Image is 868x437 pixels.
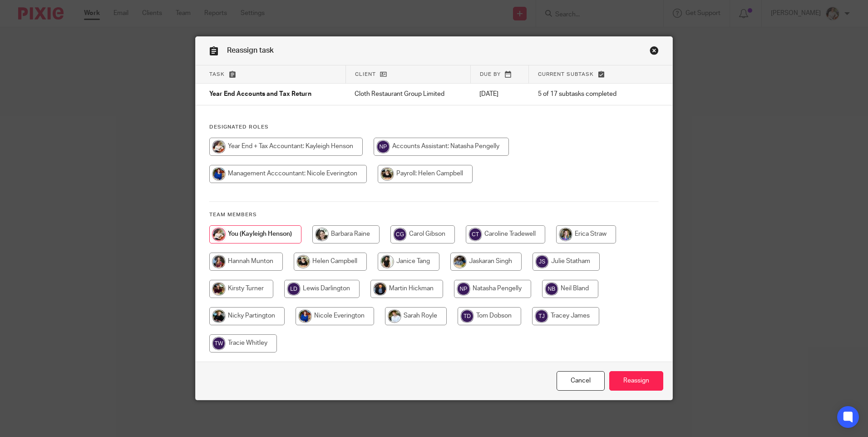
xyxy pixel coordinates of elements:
a: Close this dialog window [650,46,659,58]
input: Reassign [609,371,663,391]
span: Reassign task [227,47,274,54]
p: Cloth Restaurant Group Limited [355,89,461,99]
h4: Designated Roles [209,124,659,131]
td: 5 of 17 subtasks completed [529,84,641,105]
span: Due by [480,72,501,77]
span: Client [355,72,376,77]
span: Current subtask [538,72,594,77]
span: Task [209,72,225,77]
a: Close this dialog window [557,371,605,391]
h4: Team members [209,211,659,218]
span: Year End Accounts and Tax Return [209,91,311,98]
p: [DATE] [479,89,519,99]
